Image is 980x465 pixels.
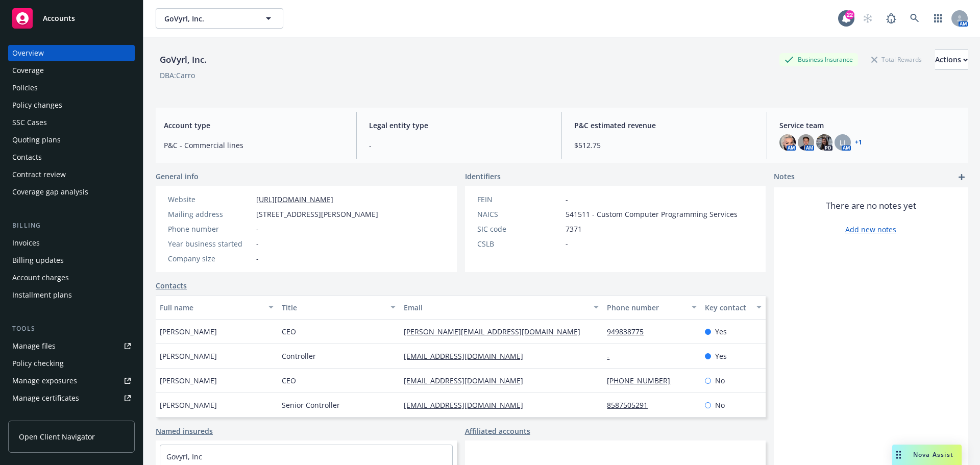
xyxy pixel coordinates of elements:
[845,10,854,19] div: 22
[160,375,217,386] span: [PERSON_NAME]
[866,53,927,66] div: Total Rewards
[256,194,333,204] a: [URL][DOMAIN_NAME]
[566,209,738,219] span: 541511 - Custom Computer Programming Services
[8,80,135,96] a: Policies
[8,45,135,61] a: Overview
[701,295,766,320] button: Key contact
[826,200,916,212] span: There are no notes yet
[904,8,925,29] a: Search
[603,295,700,320] button: Phone number
[168,209,252,219] div: Mailing address
[477,238,561,249] div: CSLB
[164,120,344,131] span: Account type
[19,431,95,442] span: Open Client Navigator
[8,407,135,424] a: Manage claims
[798,134,814,151] img: photo
[12,149,42,165] div: Contacts
[160,70,195,81] div: DBA: Carro
[465,171,501,182] span: Identifiers
[892,445,905,465] div: Drag to move
[156,426,213,436] a: Named insureds
[566,238,568,249] span: -
[12,270,69,286] div: Account charges
[913,450,953,459] span: Nova Assist
[607,400,656,410] a: 8587505291
[282,351,316,361] span: Controller
[156,171,199,182] span: General info
[8,97,135,113] a: Policy changes
[164,13,253,24] span: GoVyrl, Inc.
[955,171,968,183] a: add
[8,114,135,131] a: SSC Cases
[566,194,568,205] span: -
[12,235,40,251] div: Invoices
[156,280,187,291] a: Contacts
[12,252,64,268] div: Billing updates
[12,407,64,424] div: Manage claims
[881,8,901,29] a: Report a Bug
[607,302,685,313] div: Phone number
[928,8,948,29] a: Switch app
[566,224,582,234] span: 7371
[282,326,296,337] span: CEO
[8,373,135,389] a: Manage exposures
[12,114,47,131] div: SSC Cases
[156,53,211,66] div: GoVyrl, Inc.
[160,351,217,361] span: [PERSON_NAME]
[8,235,135,251] a: Invoices
[43,14,75,22] span: Accounts
[282,302,384,313] div: Title
[168,238,252,249] div: Year business started
[12,80,38,96] div: Policies
[715,400,725,410] span: No
[477,209,561,219] div: NAICS
[404,351,531,361] a: [EMAIL_ADDRESS][DOMAIN_NAME]
[256,224,259,234] span: -
[12,97,62,113] div: Policy changes
[935,50,968,70] button: Actions
[168,253,252,264] div: Company size
[715,351,727,361] span: Yes
[8,132,135,148] a: Quoting plans
[779,53,858,66] div: Business Insurance
[607,376,678,385] a: [PHONE_NUMBER]
[156,295,278,320] button: Full name
[715,375,725,386] span: No
[855,139,862,145] a: +1
[256,209,378,219] span: [STREET_ADDRESS][PERSON_NAME]
[779,120,960,131] span: Service team
[404,376,531,385] a: [EMAIL_ADDRESS][DOMAIN_NAME]
[465,426,530,436] a: Affiliated accounts
[12,287,72,303] div: Installment plans
[160,302,262,313] div: Full name
[160,400,217,410] span: [PERSON_NAME]
[8,270,135,286] a: Account charges
[164,140,344,151] span: P&C - Commercial lines
[8,4,135,33] a: Accounts
[166,452,202,461] a: Govyrl, Inc
[845,224,896,235] a: Add new notes
[774,171,795,183] span: Notes
[12,184,88,200] div: Coverage gap analysis
[369,120,549,131] span: Legal entity type
[282,400,340,410] span: Senior Controller
[168,194,252,205] div: Website
[8,184,135,200] a: Coverage gap analysis
[8,390,135,406] a: Manage certificates
[8,338,135,354] a: Manage files
[477,194,561,205] div: FEIN
[8,355,135,372] a: Policy checking
[256,253,259,264] span: -
[256,238,259,249] span: -
[705,302,750,313] div: Key contact
[404,302,587,313] div: Email
[840,137,846,148] span: LI
[607,351,618,361] a: -
[477,224,561,234] div: SIC code
[12,45,44,61] div: Overview
[369,140,549,151] span: -
[278,295,400,320] button: Title
[574,140,754,151] span: $512.75
[160,326,217,337] span: [PERSON_NAME]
